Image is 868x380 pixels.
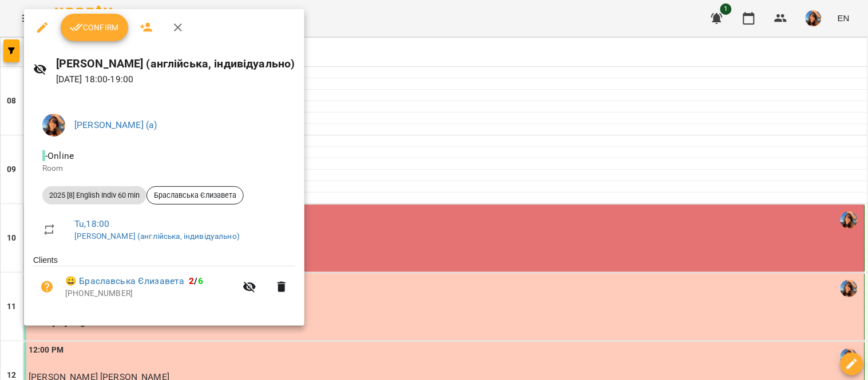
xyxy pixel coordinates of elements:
[56,55,295,73] h6: [PERSON_NAME] (англійська, індивідуально)
[189,275,203,286] b: /
[74,218,109,229] a: Tu , 18:00
[65,274,184,288] a: 😀 Браславська Єлизавета
[42,114,65,137] img: a3cfe7ef423bcf5e9dc77126c78d7dbf.jpg
[147,190,243,201] span: Браславська Єлизавета
[42,163,286,174] p: Room
[33,254,295,311] ul: Clients
[198,275,203,286] span: 6
[74,231,240,241] a: [PERSON_NAME] (англійська, індивідуально)
[65,288,236,299] p: [PHONE_NUMBER]
[56,73,295,86] p: [DATE] 18:00 - 19:00
[42,190,146,201] span: 2025 [8] English Indiv 60 min
[42,150,76,161] span: - Online
[146,186,244,205] div: Браславська Єлизавета
[74,119,157,130] a: [PERSON_NAME] (а)
[33,273,61,301] button: Unpaid. Bill the attendance?
[70,21,119,34] span: Confirm
[189,275,194,286] span: 2
[61,14,128,41] button: Confirm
